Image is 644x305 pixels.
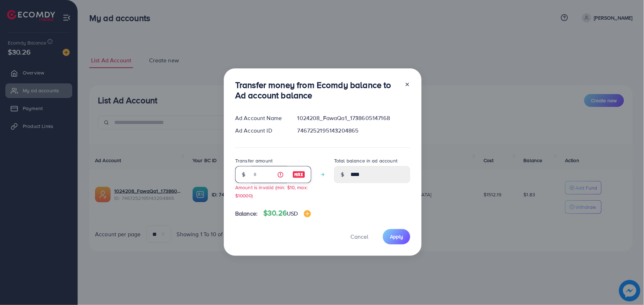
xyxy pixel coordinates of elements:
h4: $30.26 [263,209,311,218]
img: image [304,210,311,217]
label: Total balance in ad account [334,157,397,164]
h3: Transfer money from Ecomdy balance to Ad account balance [235,80,399,100]
span: Apply [390,233,403,240]
span: Cancel [350,233,368,241]
span: USD [287,210,298,217]
img: image [292,170,305,179]
button: Cancel [342,229,377,244]
div: Ad Account ID [229,126,292,135]
div: 7467252195143204865 [292,126,416,135]
small: Amount is invalid (min: $10, max: $10000) [235,184,308,199]
div: 1024208_FawaQa1_1738605147168 [292,114,416,122]
div: Ad Account Name [229,114,292,122]
label: Transfer amount [235,157,273,164]
button: Apply [383,229,410,244]
span: Balance: [235,210,258,218]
